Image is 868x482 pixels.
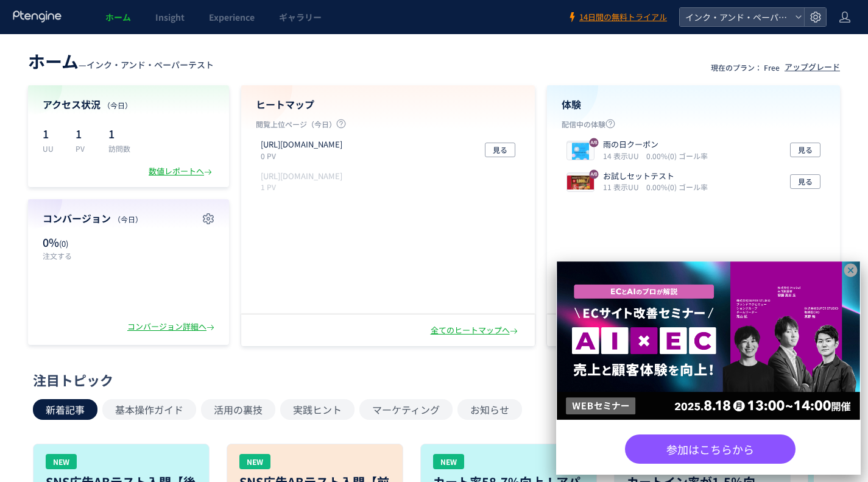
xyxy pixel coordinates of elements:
button: 新着記事 [33,399,97,420]
div: — [28,49,214,73]
p: 注文する [43,250,122,261]
span: ホーム [28,49,79,73]
span: ギャラリー [279,11,322,23]
img: 6b65303907ae26a98f09416d6024ab311755157580125.png [567,143,594,160]
div: アップグレード [785,62,840,73]
i: 14 表示UU [603,151,644,161]
p: 雨の日クーポン [603,139,703,151]
button: 見る [485,143,515,157]
div: 注目トピック [33,370,829,389]
span: Experience [209,11,255,23]
span: ホーム [105,11,131,23]
p: 配信中の体験 [562,119,826,134]
span: (0) [59,238,68,249]
div: NEW [46,454,77,469]
button: マーケティング [359,399,453,420]
h4: ヒートマップ [256,97,520,112]
h4: 体験 [562,97,826,112]
span: 見る [798,174,813,189]
p: 1 [43,124,61,143]
h4: アクセス状況 [43,97,214,112]
button: 基本操作ガイド [102,399,196,420]
span: Insight [155,11,185,23]
i: 0.00%(0) ゴール率 [646,151,708,161]
button: 実践ヒント [280,399,355,420]
div: NEW [433,454,464,469]
p: 訪問数 [108,143,130,154]
p: 1 PV [261,182,347,192]
p: UU [43,143,61,154]
p: 1 [108,124,130,143]
span: インク・アンド・ペーパーテスト [86,58,214,71]
p: 1 [76,124,94,143]
i: 0.00%(0) ゴール率 [646,182,708,192]
button: お知らせ [457,399,522,420]
img: c531d34fb1f1c0f34e7f106b546867881755076070712.jpeg [567,174,594,191]
button: 活用の裏技 [201,399,275,420]
div: コンバージョン詳細へ [127,321,217,333]
p: 0% [43,235,122,250]
p: 0 PV [261,151,347,161]
button: 見る [790,143,820,157]
p: お試しセットテスト [603,171,703,182]
div: NEW [239,454,270,469]
span: 見る [493,143,507,157]
p: http://share.fcoop-enjoy.jp/tooltest/b [261,139,342,151]
span: 見る [798,143,813,157]
div: 全てのヒートマップへ [431,325,520,336]
h4: コンバージョン [43,211,214,225]
button: 見る [790,174,820,189]
span: インク・アンド・ペーパーテスト [682,8,790,26]
span: （今日） [113,214,143,224]
p: https://share.fcoop-enjoy.jp/tooltest/b [261,171,342,182]
span: 14日間の無料トライアル [579,12,667,23]
i: 11 表示UU [603,182,644,192]
p: PV [76,143,94,154]
div: 数値レポートへ [149,166,214,177]
span: （今日） [103,100,132,110]
p: 現在のプラン： Free [711,62,780,73]
a: 14日間の無料トライアル [567,12,667,23]
p: 閲覧上位ページ（今日） [256,119,520,134]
